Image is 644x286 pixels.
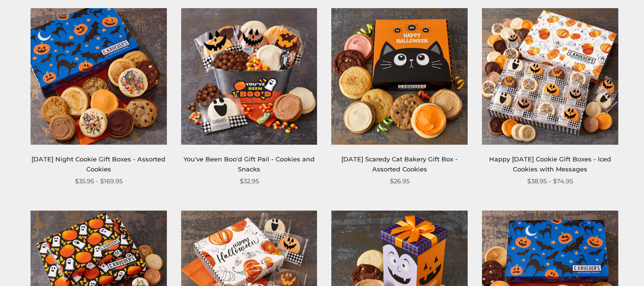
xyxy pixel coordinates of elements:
a: [DATE] Scaredy Cat Bakery Gift Box - Assorted Cookies [341,155,458,173]
span: $32.95 [240,176,259,186]
img: You've Been Boo'd Gift Pail - Cookies and Snacks [181,8,317,145]
a: Halloween Scaredy Cat Bakery Gift Box - Assorted Cookies [332,8,468,145]
span: $38.95 - $74.95 [527,176,573,186]
span: $35.95 - $169.95 [75,176,123,186]
img: Halloween Night Cookie Gift Boxes - Assorted Cookies [31,8,167,145]
a: Happy [DATE] Cookie Gift Boxes - Iced Cookies with Messages [489,155,611,173]
a: [DATE] Night Cookie Gift Boxes - Assorted Cookies [31,155,165,173]
a: You've Been Boo'd Gift Pail - Cookies and Snacks [184,155,315,173]
img: Halloween Scaredy Cat Bakery Gift Box - Assorted Cookies [331,8,468,145]
span: $26.95 [390,176,409,186]
img: Happy Halloween Cookie Gift Boxes - Iced Cookies with Messages [482,8,618,145]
